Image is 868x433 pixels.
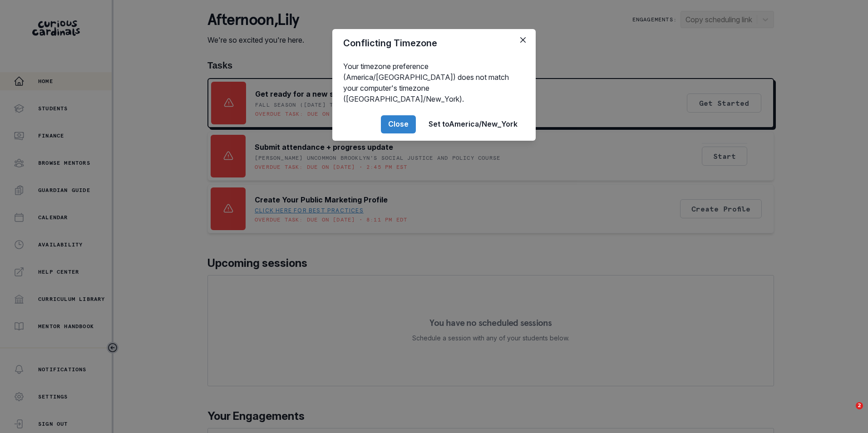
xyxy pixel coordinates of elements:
button: Close [516,33,530,47]
button: Close [381,115,416,133]
span: 2 [856,402,863,409]
div: Your timezone preference (America/[GEOGRAPHIC_DATA]) does not match your computer's timezone ([GE... [332,57,536,108]
header: Conflicting Timezone [332,29,536,57]
iframe: Intercom live chat [837,402,859,424]
button: Set toAmerica/New_York [421,115,525,133]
